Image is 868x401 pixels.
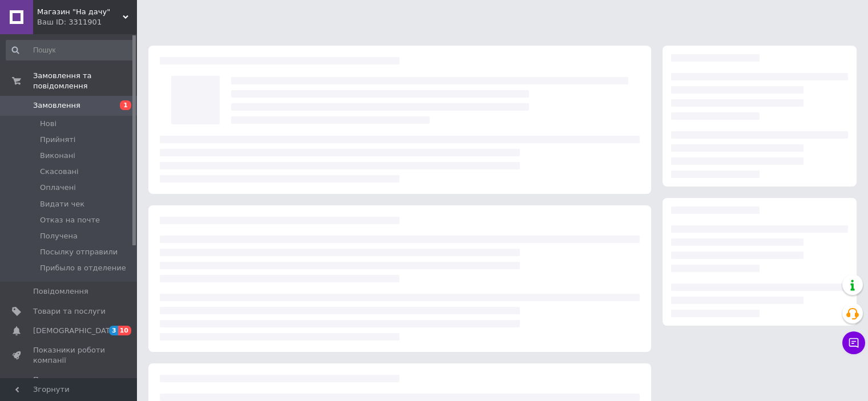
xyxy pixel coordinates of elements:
span: Нові [40,119,56,129]
span: Оплачені [40,183,76,193]
span: 3 [109,326,118,335]
span: Замовлення та повідомлення [33,71,137,91]
span: Повідомлення [33,286,88,297]
span: Посылку отправили [40,247,118,257]
span: Магазин "На дачу" [37,7,123,17]
div: Ваш ID: 3311901 [37,17,137,27]
span: Отказ на почте [40,215,100,225]
span: 10 [118,326,131,335]
span: Показники роботи компанії [33,345,106,366]
span: Панель управління [33,375,106,395]
span: Получена [40,231,78,241]
span: Скасовані [40,167,79,177]
span: Замовлення [33,100,80,111]
button: Чат з покупцем [842,331,865,354]
input: Пошук [6,40,135,60]
span: Прийняті [40,135,75,145]
span: Прибыло в отделение [40,263,126,273]
span: Виконані [40,151,75,161]
span: Видати чек [40,199,84,209]
span: [DEMOGRAPHIC_DATA] [33,326,118,336]
span: Товари та послуги [33,306,106,317]
span: 1 [120,100,131,110]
